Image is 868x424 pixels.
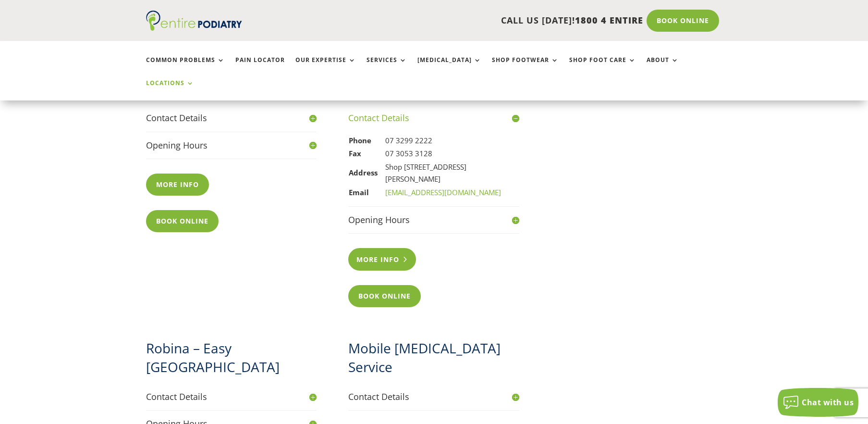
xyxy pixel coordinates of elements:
a: Pain Locator [235,57,285,77]
span: Chat with us [802,397,854,408]
h2: Robina – Easy [GEOGRAPHIC_DATA] [146,339,317,381]
a: Book Online [348,285,421,307]
h2: Mobile [MEDICAL_DATA] Service [348,339,519,381]
h4: Contact Details [348,112,519,124]
a: More info [348,248,416,270]
a: Locations [146,80,194,100]
button: Chat with us [778,388,858,417]
a: [MEDICAL_DATA] [417,57,481,77]
a: More info [146,174,209,196]
a: About [647,57,679,77]
h4: Contact Details [348,391,519,403]
a: Shop Foot Care [569,57,636,77]
strong: Address [349,168,378,177]
h4: Contact Details [146,112,317,124]
a: Our Expertise [295,57,356,77]
td: 07 3299 2222 [385,134,519,148]
p: CALL US [DATE]! [279,14,643,27]
img: logo (1) [146,11,242,31]
a: [EMAIL_ADDRESS][DOMAIN_NAME] [385,187,501,197]
a: Book Online [146,210,219,232]
a: Entire Podiatry [146,23,242,33]
h4: Contact Details [146,391,317,403]
strong: Fax [349,149,361,158]
h4: Opening Hours [348,214,519,226]
strong: Email [349,187,369,197]
span: 1800 4 ENTIRE [575,14,643,26]
h4: Opening Hours [146,139,317,151]
a: Common Problems [146,57,225,77]
a: Services [367,57,407,77]
strong: Phone [349,136,371,145]
a: Book Online [647,10,719,32]
td: 07 3053 3128 [385,147,519,161]
td: Shop [STREET_ADDRESS][PERSON_NAME] [385,161,519,186]
a: Shop Footwear [492,57,559,77]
